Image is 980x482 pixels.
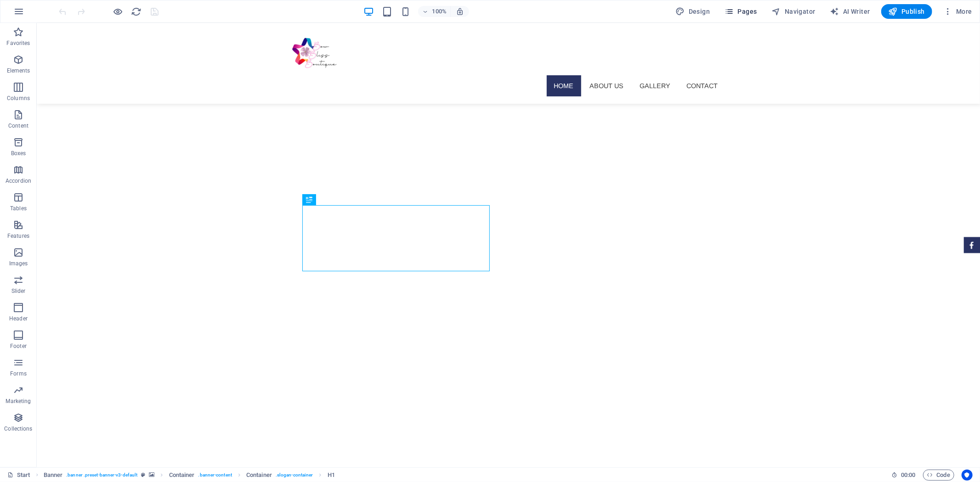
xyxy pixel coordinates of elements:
[6,398,31,405] p: Marketing
[927,470,950,481] span: Code
[131,6,142,17] i: Reload page
[672,4,714,19] div: Design (Ctrl+Alt+Y)
[725,7,757,16] span: Pages
[889,7,925,16] span: Publish
[923,470,954,481] button: Code
[881,4,932,19] button: Publish
[901,470,915,481] span: 00 00
[10,205,27,212] p: Tables
[721,4,760,19] button: Pages
[11,287,26,295] p: Slider
[44,470,335,481] nav: breadcrumb
[10,342,27,350] p: Footer
[432,6,447,17] h6: 100%
[246,470,272,481] span: Click to select. Double-click to edit
[9,315,28,322] p: Header
[6,177,31,185] p: Accordion
[149,472,154,477] i: This element contains a background
[11,150,26,157] p: Boxes
[328,470,335,481] span: Click to select. Double-click to edit
[44,470,63,481] span: Click to select. Double-click to edit
[131,6,142,17] button: reload
[198,470,232,481] span: . banner-content
[8,122,28,129] p: Content
[772,7,816,16] span: Navigator
[940,4,976,19] button: More
[943,7,972,16] span: More
[66,470,137,481] span: . banner .preset-banner-v3-default
[676,7,710,16] span: Design
[113,6,124,17] button: Click here to leave preview mode and continue editing
[141,472,145,477] i: This element is a customizable preset
[827,4,874,19] button: AI Writer
[672,4,714,19] button: Design
[768,4,819,19] button: Navigator
[276,470,313,481] span: . slogan-container
[10,370,27,377] p: Forms
[418,6,451,17] button: 100%
[7,95,30,102] p: Columns
[7,470,30,481] a: Click to cancel selection. Double-click to open Pages
[456,7,464,16] i: On resize automatically adjust zoom level to fit chosen device.
[891,470,916,481] h6: Session time
[6,39,30,47] p: Favorites
[7,67,30,74] p: Elements
[7,232,29,240] p: Features
[4,425,32,432] p: Collections
[830,7,870,16] span: AI Writer
[9,260,28,267] p: Images
[169,470,195,481] span: Click to select. Double-click to edit
[962,470,973,481] button: Usercentrics
[907,471,909,478] span: :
